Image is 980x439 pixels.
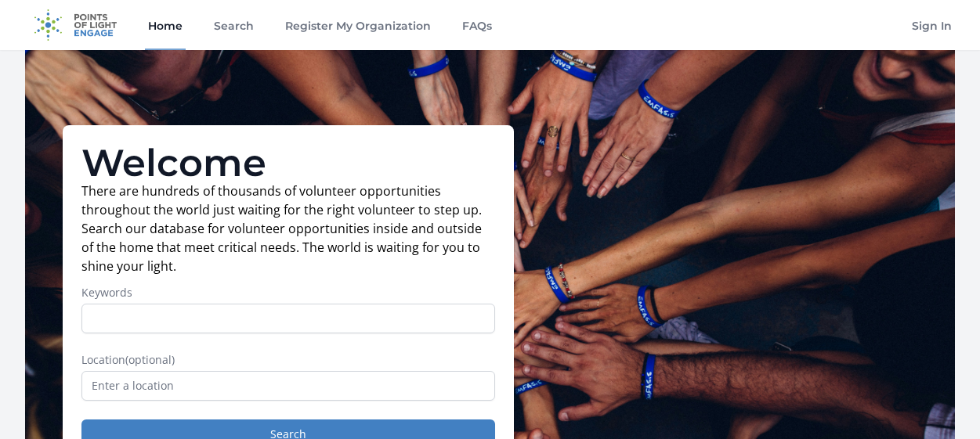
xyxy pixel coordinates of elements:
span: (optional) [125,352,175,367]
h1: Welcome [81,144,495,182]
label: Keywords [81,285,495,300]
label: Location [81,352,495,368]
input: Enter a location [81,371,495,401]
p: There are hundreds of thousands of volunteer opportunities throughout the world just waiting for ... [81,182,495,275]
